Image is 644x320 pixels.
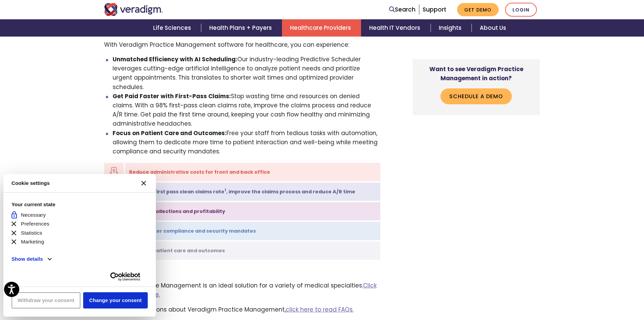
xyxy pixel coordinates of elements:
[103,272,148,281] a: Usercentrics Cookiebot - opens new page
[129,208,225,215] strong: Enhance collections and profitability
[104,305,380,314] p: Have more questions about Veradigm Practice Management,
[431,19,472,37] a: Insights
[129,247,225,254] strong: Focus on patient care and outcomes
[457,3,499,16] a: Get Demo
[83,292,148,308] button: Change your consent
[429,65,523,82] strong: Want to see Veradigm Practice Management in action?
[129,169,270,175] strong: Reduce administrative costs for front and back office
[423,5,446,14] a: Support
[282,19,361,37] a: Healthcare Providers
[104,3,163,16] img: Veradigm logo
[11,201,148,209] strong: Your current state
[361,19,430,37] a: Health IT Vendors
[201,19,282,37] a: Health Plans + Payers
[104,40,380,49] p: With Veradigm Practice Management software for healthcare, you can experience:
[113,129,380,156] li: Free your staff from tedious tasks with automation, allowing them to dedicate more time to patien...
[389,5,415,14] a: Search
[113,129,226,137] strong: Focus on Patient Care and Outcomes:
[472,19,514,37] a: About Us
[109,167,119,177] img: icon-down-arrow-dollarsign.svg
[505,3,537,17] a: Login
[113,92,231,100] strong: Get Paid Faster with First-Pass Claims:
[11,292,80,308] button: Withdraw your consent
[129,228,256,234] strong: Meet tighter compliance and security mandates
[11,220,148,228] li: Preferences
[11,211,148,219] li: Necessary
[145,19,201,37] a: Life Sciences
[224,188,226,193] sup: 1
[11,179,50,187] strong: Cookie settings
[113,55,380,92] li: Our industry-leading Predictive Scheduler leverages cutting-edge artificial intelligence to analy...
[286,305,354,314] a: click here to read FAQs.
[11,238,148,246] li: Marketing
[113,92,380,129] li: Stop wasting time and resources on denied claims. With a 98% first-pass clean claims rate, improv...
[11,229,148,237] li: Statistics
[104,281,380,299] p: Veradigm Practice Management is an ideal solution for a variety of medical specialties.
[104,281,377,299] a: Click here to learn more.
[129,188,355,195] strong: With 98% first pass clean claims rate , improve the claims process and reduce A/R time
[113,55,237,63] strong: Unmatched Efficiency with AI Scheduling:
[440,88,512,104] a: Schedule a Demo
[136,175,152,191] button: Close CMP widget
[11,255,52,263] button: Show details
